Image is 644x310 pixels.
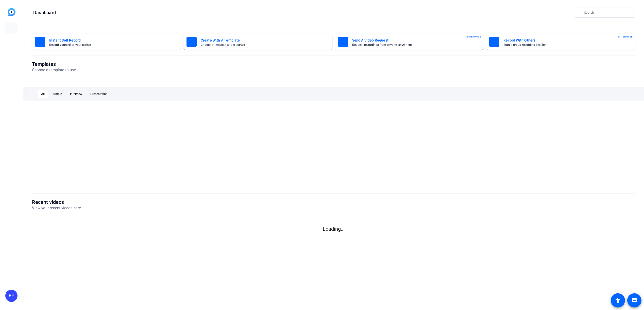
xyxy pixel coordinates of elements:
mat-icon: accessibility [615,297,621,303]
span: ENTERPRISE [466,35,481,38]
mat-card-subtitle: Choose a template to get started [201,43,321,46]
img: blue-gradient.svg [8,8,15,16]
p: Choose a template to use [32,67,76,73]
h1: Templates [32,61,76,67]
mat-card-title: Instant Self Record [49,37,170,43]
p: View your recent videos here [32,205,81,211]
mat-icon: message [631,297,637,303]
input: Search [584,10,630,16]
div: All [38,90,48,98]
mat-card-subtitle: Record yourself or your screen [49,43,170,46]
h1: Recent videos [32,199,81,205]
span: ENTERPRISE [618,35,633,38]
mat-card-title: Send A Video Request [352,37,473,43]
div: Presentation [87,90,111,98]
h1: Dashboard [33,10,56,16]
mat-card-subtitle: Start a group recording session [503,43,624,46]
button: Instant Self RecordRecord yourself or your screen [32,34,181,50]
button: Create With A TemplateChoose a template to get started [183,34,332,50]
p: Loading... [32,225,635,233]
mat-card-subtitle: Request recordings from anyone, anywhere [352,43,473,46]
button: Send A Video RequestRequest recordings from anyone, anywhereENTERPRISE [335,34,484,50]
div: Simple [50,90,65,98]
div: Interview [67,90,85,98]
button: Record With OthersStart a group recording sessionENTERPRISE [486,34,635,50]
div: EF [5,290,18,302]
mat-card-title: Create With A Template [201,37,321,43]
mat-card-title: Record With Others [503,37,624,43]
